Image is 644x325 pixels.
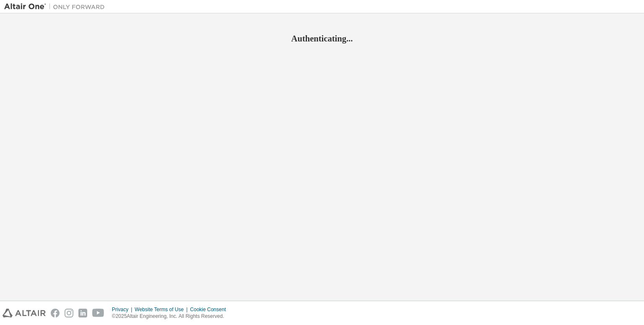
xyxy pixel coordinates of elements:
[4,33,640,44] h2: Authenticating...
[51,309,60,317] img: facebook.svg
[3,309,46,317] img: altair_logo.svg
[78,309,87,317] img: linkedin.svg
[65,309,73,317] img: instagram.svg
[4,3,109,11] img: Altair One
[112,313,231,320] p: © 2025 Altair Engineering, Inc. All Rights Reserved.
[135,306,190,313] div: Website Terms of Use
[190,306,231,313] div: Cookie Consent
[112,306,135,313] div: Privacy
[92,309,104,317] img: youtube.svg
